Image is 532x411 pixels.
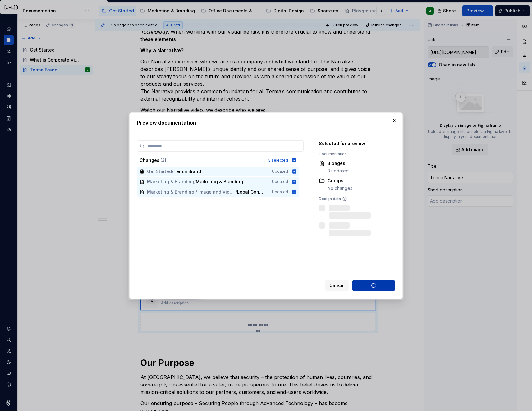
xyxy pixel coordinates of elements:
[236,189,237,195] span: /
[272,190,288,194] span: Updated
[328,168,349,174] div: 3 updated
[237,189,264,195] span: Legal Considerations
[196,179,243,185] span: Marketing & Branding
[328,160,349,167] div: 3 pages
[319,196,388,201] div: Design data
[147,168,172,175] span: Get Started
[319,152,388,157] div: Documentation
[147,189,236,195] span: Marketing & Branding / Image and Video / Legal Considerations & GDPR
[172,168,173,175] span: /
[194,179,196,185] span: /
[329,282,345,289] span: Cancel
[325,280,349,291] button: Cancel
[268,158,288,163] div: 3 selected
[328,185,352,191] div: No changes
[272,179,288,184] span: Updated
[319,140,388,147] div: Selected for preview
[140,157,264,163] div: Changes
[173,168,201,175] span: Terma Brand
[137,119,395,126] h2: Preview documentation
[328,178,352,184] div: Groups
[147,179,194,185] span: Marketing & Branding
[272,169,288,174] span: Updated
[160,158,166,163] span: ( 3 )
